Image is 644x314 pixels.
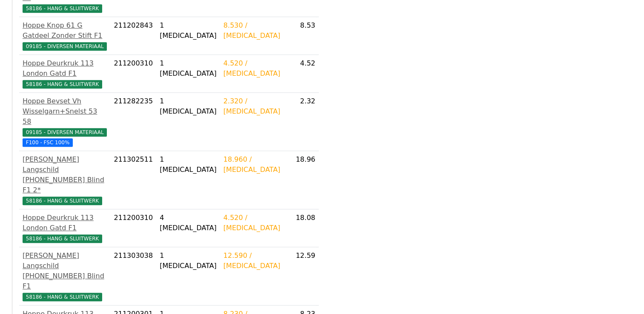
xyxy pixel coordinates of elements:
[23,4,102,13] span: 58186 - HANG & SLUITWERK
[283,209,318,247] td: 18.08
[23,20,107,51] a: Hoppe Knop 61 G Gatdeel Zonder Stift F109185 - DIVERSEN MATERIAAL
[223,251,280,271] div: 12.590 / [MEDICAL_DATA]
[23,138,73,147] span: F100 - FSC 100%
[23,42,107,51] span: 09185 - DIVERSEN MATERIAAL
[223,154,280,175] div: 18.960 / [MEDICAL_DATA]
[23,213,107,233] div: Hoppe Deurkruk 113 London Gatd F1
[23,251,107,302] a: [PERSON_NAME] Langschild [PHONE_NUMBER] Blind F158186 - HANG & SLUITWERK
[110,151,156,209] td: 211302511
[110,247,156,305] td: 211303038
[110,55,156,93] td: 211200310
[23,80,102,88] span: 58186 - HANG & SLUITWERK
[23,197,102,205] span: 58186 - HANG & SLUITWERK
[23,96,107,147] a: Hoppe Bevset Vh Wisselgarn+Snelst 53 5809185 - DIVERSEN MATERIAAL F100 - FSC 100%
[160,251,217,271] div: 1 [MEDICAL_DATA]
[23,213,107,243] a: Hoppe Deurkruk 113 London Gatd F158186 - HANG & SLUITWERK
[283,93,318,151] td: 2.32
[23,251,107,291] div: [PERSON_NAME] Langschild [PHONE_NUMBER] Blind F1
[160,213,217,233] div: 4 [MEDICAL_DATA]
[283,17,318,55] td: 8.53
[283,247,318,305] td: 12.59
[23,20,107,41] div: Hoppe Knop 61 G Gatdeel Zonder Stift F1
[23,234,102,243] span: 58186 - HANG & SLUITWERK
[283,55,318,93] td: 4.52
[23,96,107,127] div: Hoppe Bevset Vh Wisselgarn+Snelst 53 58
[110,17,156,55] td: 211202843
[110,93,156,151] td: 211282235
[23,154,107,195] div: [PERSON_NAME] Langschild [PHONE_NUMBER] Blind F1 2*
[223,58,280,79] div: 4.520 / [MEDICAL_DATA]
[160,20,217,41] div: 1 [MEDICAL_DATA]
[23,128,107,137] span: 09185 - DIVERSEN MATERIAAL
[223,96,280,117] div: 2.320 / [MEDICAL_DATA]
[223,213,280,233] div: 4.520 / [MEDICAL_DATA]
[223,20,280,41] div: 8.530 / [MEDICAL_DATA]
[110,209,156,247] td: 211200310
[23,154,107,206] a: [PERSON_NAME] Langschild [PHONE_NUMBER] Blind F1 2*58186 - HANG & SLUITWERK
[283,151,318,209] td: 18.96
[23,58,107,89] a: Hoppe Deurkruk 113 London Gatd F158186 - HANG & SLUITWERK
[23,58,107,79] div: Hoppe Deurkruk 113 London Gatd F1
[23,293,102,301] span: 58186 - HANG & SLUITWERK
[160,154,217,175] div: 1 [MEDICAL_DATA]
[160,58,217,79] div: 1 [MEDICAL_DATA]
[160,96,217,117] div: 1 [MEDICAL_DATA]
